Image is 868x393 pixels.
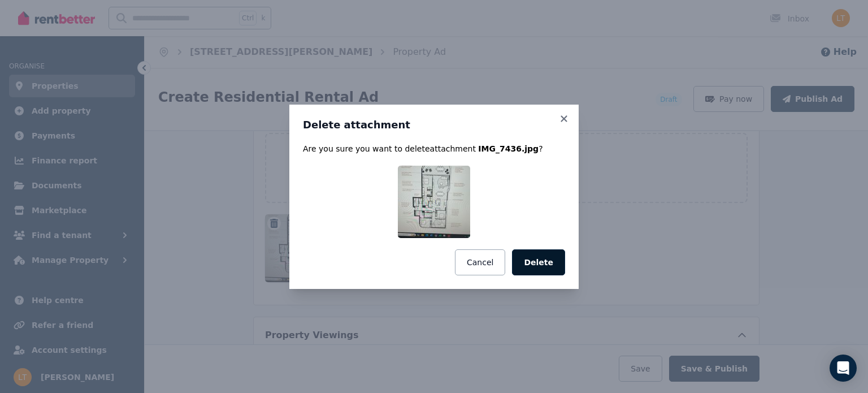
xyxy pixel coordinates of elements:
[830,355,857,382] div: Open Intercom Messenger
[303,118,565,132] h3: Delete attachment
[455,249,505,275] button: Cancel
[478,144,539,153] span: IMG_7436.jpg
[512,249,565,275] button: Delete
[303,143,565,154] p: Are you sure you want to delete attachment ?
[398,166,470,238] img: IMG_7436.jpg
